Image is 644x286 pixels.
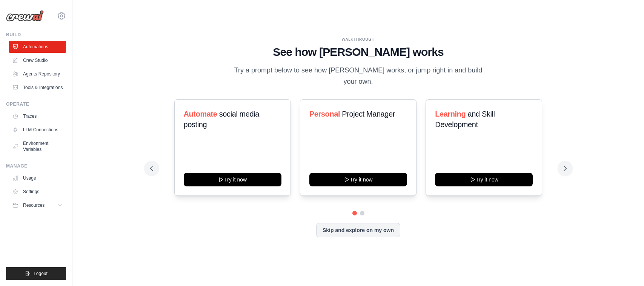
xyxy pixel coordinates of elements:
[9,81,66,94] a: Tools & Integrations
[184,110,260,129] span: social media posting
[309,110,340,118] span: Personal
[9,137,66,155] a: Environment Variables
[342,110,395,118] span: Project Manager
[316,223,400,237] button: Skip and explore on my own
[9,68,66,80] a: Agents Repository
[150,45,567,59] h1: See how [PERSON_NAME] works
[9,124,66,136] a: LLM Connections
[184,173,281,186] button: Try it now
[184,110,217,118] span: Automate
[34,271,48,277] span: Logout
[435,110,466,118] span: Learning
[309,173,407,186] button: Try it now
[6,101,66,107] div: Operate
[9,41,66,53] a: Automations
[6,10,44,22] img: Logo
[9,186,66,198] a: Settings
[6,267,66,280] button: Logout
[6,163,66,169] div: Manage
[9,110,66,122] a: Traces
[6,32,66,38] div: Build
[9,54,66,66] a: Crew Studio
[23,202,45,208] span: Resources
[9,172,66,184] a: Usage
[435,173,533,186] button: Try it now
[232,65,485,87] p: Try a prompt below to see how [PERSON_NAME] works, or jump right in and build your own.
[9,199,66,211] button: Resources
[435,110,495,129] span: and Skill Development
[150,37,567,42] div: WALKTHROUGH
